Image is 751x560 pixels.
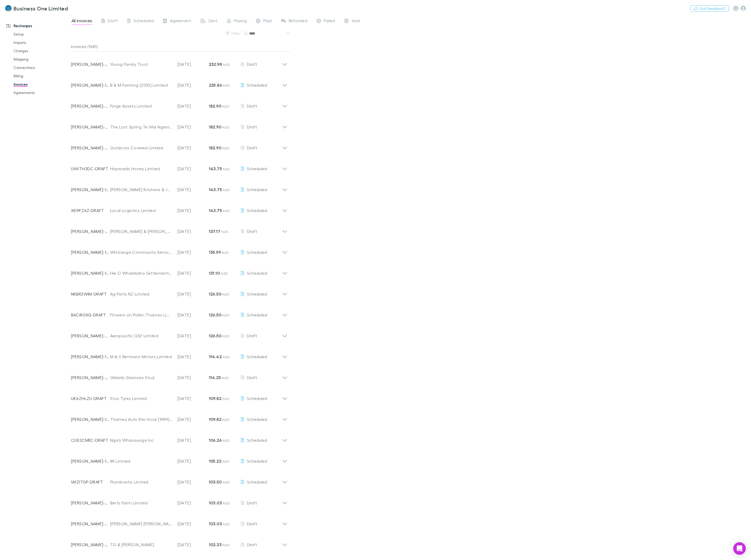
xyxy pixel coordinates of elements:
strong: 225.86 [209,82,222,88]
strong: 182.90 [209,103,221,109]
span: Scheduled [247,187,267,192]
div: Outdoors Covered Limited [110,145,172,151]
span: Draft [247,500,257,505]
div: 1A1ZITGP-DRAFTPlumbnetix Limited[DATE]103.50 NZDScheduled [67,469,292,490]
span: Draft [247,333,257,338]
strong: 114.25 [209,375,221,380]
span: NZD [222,459,229,463]
p: [DATE] [178,186,209,193]
div: CU52CMEC-DRAFTNgati Whanaunga Inc[DATE]106.26 NZDScheduled [67,428,292,449]
a: Business One Limited [2,2,71,15]
div: Plumbnetix Limited [110,479,172,485]
span: NZD [223,63,230,67]
span: Scheduled [247,396,267,401]
div: [PERSON_NAME]-0485Outdoors Covered Limited[DATE]182.90 NZDDraft [67,135,292,156]
strong: 182.90 [209,124,221,129]
div: IIN Limited [110,458,172,464]
div: [PERSON_NAME]-0290TG & [PERSON_NAME][DATE]102.33 NZDDraft [67,532,292,553]
strong: 143.75 [209,166,222,171]
span: Scheduled [134,18,154,25]
div: [PERSON_NAME]-0611[PERSON_NAME] [PERSON_NAME][DATE]103.03 NZDDraft [67,511,292,532]
p: [DATE] [178,333,209,339]
p: UWJTH3DC-DRAFT [71,166,110,172]
p: [PERSON_NAME]-1853 [71,458,110,464]
div: BACIR0XQ-DRAFTFlowers on Pollen Thames Limited[DATE]126.50 NZDScheduled [67,302,292,323]
p: 1A1ZITGP-DRAFT [71,479,110,485]
p: [PERSON_NAME]-0290 [71,541,110,548]
span: NZD [223,543,230,547]
p: [DATE] [178,374,209,381]
div: [PERSON_NAME]-0064The Lost Spring Te Wai Ngaro Limited[DATE]182.90 NZDDraft [67,114,292,135]
div: [PERSON_NAME]-1568B & M Farming (2010) Limited[DATE]225.86 NZDScheduled [67,73,292,93]
span: Scheduled [247,417,267,422]
span: Draft [247,542,257,547]
span: Scheduled [247,270,267,275]
strong: 126.50 [209,333,221,338]
div: Berts Farm Limited [110,500,172,506]
span: NZD [223,84,230,87]
p: [DATE] [178,145,209,151]
div: Local Logistics Limited [110,207,172,214]
div: [PERSON_NAME]-0476Aeropacific GSE Limited[DATE]126.50 NZDDraft [67,323,292,344]
span: NZD [223,355,230,359]
h3: Business One Limited [14,5,68,11]
strong: 135.99 [209,250,221,255]
p: [PERSON_NAME]-1941 [71,416,110,422]
p: [DATE] [178,103,209,109]
p: [PERSON_NAME]-0385 [71,61,110,67]
a: Mapping [8,55,76,63]
p: [DATE] [178,395,209,402]
p: [DATE] [178,82,209,88]
div: [PERSON_NAME]-0708Gillards Silversea Stud[DATE]114.25 NZDDraft [67,365,292,386]
div: Aeropacific GSE Limited [110,333,172,339]
p: [PERSON_NAME]-0611 [71,521,110,527]
strong: 232.98 [209,62,222,67]
p: [DATE] [178,228,209,234]
span: Refunded [289,18,307,25]
span: Failed [324,18,335,25]
span: Scheduled [247,82,267,87]
div: [PERSON_NAME]-1889[PERSON_NAME] Kitchens & Joinery Limited[DATE]143.75 NZDScheduled [67,177,292,198]
p: CU52CMEC-DRAFT [71,437,110,443]
p: [PERSON_NAME]-0708 [71,374,110,381]
p: [PERSON_NAME]-0503 [71,500,110,506]
p: [PERSON_NAME]-0485 [71,145,110,151]
span: NZD [222,376,229,380]
p: [DATE] [178,207,209,214]
strong: 103.50 [209,479,222,485]
p: [PERSON_NAME]-1959 [71,249,110,255]
div: Stus Tyres Limited [110,395,172,402]
div: [PERSON_NAME]-1959Whitianga Community Service Trust[DATE]135.99 NZDScheduled [67,240,292,261]
a: Setup [8,30,76,38]
span: All invoices [72,18,92,25]
div: XEI9FZ4Z-DRAFTLocal Logistics Limited[DATE]143.75 NZDScheduled [67,198,292,219]
span: Draft [247,521,257,526]
span: Scheduled [247,166,267,171]
span: NZD [222,313,229,317]
p: BACIR0XQ-DRAFT [71,312,110,318]
strong: 131.10 [209,270,220,276]
div: Ag Parts NZ Limited [110,291,172,297]
div: UK4ZHLZU-DRAFTStus Tyres Limited[DATE]109.82 NZDScheduled [67,386,292,407]
span: NZD [222,146,229,150]
a: Imports [8,38,76,47]
strong: 114.42 [209,354,222,359]
div: [PERSON_NAME]-0060[PERSON_NAME] & [PERSON_NAME][DATE]137.17 NZDDraft [67,219,292,240]
div: Forge Assets Limited [110,103,172,109]
p: [DATE] [178,312,209,318]
p: [DATE] [178,521,209,527]
p: [PERSON_NAME]-0060 [71,228,110,234]
strong: 103.03 [209,521,222,526]
p: [DATE] [178,353,209,360]
span: Scheduled [247,250,267,255]
p: [PERSON_NAME]-1889 [71,186,110,193]
div: [PERSON_NAME] & [PERSON_NAME] [110,228,172,234]
span: NZD [222,251,229,255]
div: [PERSON_NAME]-1941Thames Auto Electrical (1989) Limited[DATE]109.82 NZDScheduled [67,407,292,428]
div: [PERSON_NAME]-1922M & S Remnant Motors Limited[DATE]114.42 NZDScheduled [67,344,292,365]
span: NZD [223,209,230,213]
strong: 102.33 [209,542,222,547]
span: NZD [223,167,230,171]
strong: 109.82 [209,396,221,401]
span: Scheduled [247,208,267,213]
